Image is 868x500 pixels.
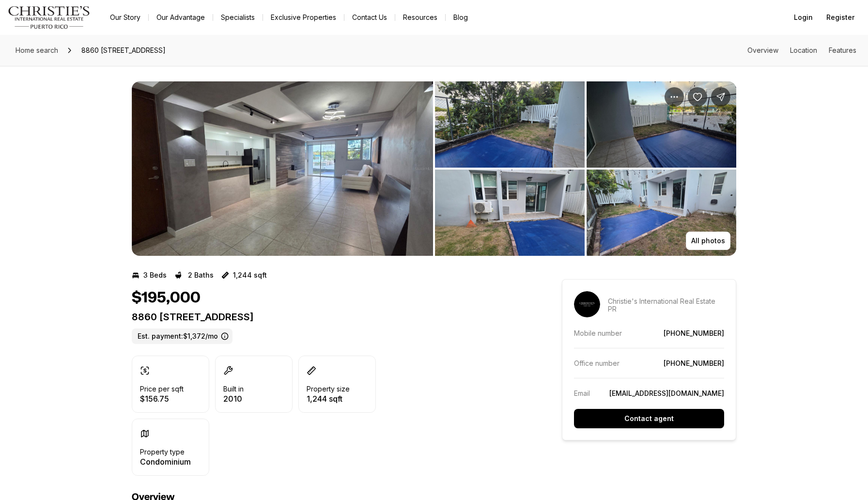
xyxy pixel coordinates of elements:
[223,385,244,393] p: Built in
[821,8,860,27] button: Register
[788,8,819,27] button: Login
[574,389,590,397] p: Email
[574,329,622,337] p: Mobile number
[140,395,184,403] p: $156.75
[826,14,854,21] span: Register
[664,359,724,367] a: [PHONE_NUMBER]
[665,87,684,107] button: Property options
[794,14,813,21] span: Login
[711,87,730,107] button: Share Property: 8860 PASEO DEL REY #H-102
[829,46,856,54] a: Skip to: Features
[574,409,724,428] button: Contact agent
[102,11,148,24] a: Our Story
[609,389,724,397] a: [EMAIL_ADDRESS][DOMAIN_NAME]
[213,11,263,24] a: Specialists
[624,415,674,422] p: Contact agent
[686,232,730,250] button: All photos
[344,11,395,24] button: Contact Us
[8,6,91,29] img: logo
[307,395,350,403] p: 1,244 sqft
[688,87,707,107] button: Save Property: 8860 PASEO DEL REY #H-102
[435,81,585,168] button: View image gallery
[132,81,433,256] button: View image gallery
[608,297,724,313] p: Christie's International Real Estate PR
[223,395,244,403] p: 2010
[149,11,213,24] a: Our Advantage
[132,289,201,307] h1: $195,000
[132,311,527,323] p: 8860 [STREET_ADDRESS]
[587,81,736,168] button: View image gallery
[587,170,736,256] button: View image gallery
[188,271,214,279] p: 2 Baths
[574,359,620,367] p: Office number
[664,329,724,337] a: [PHONE_NUMBER]
[747,46,778,54] a: Skip to: Overview
[132,81,736,256] div: Listing Photos
[12,43,62,58] a: Home search
[435,170,585,256] button: View image gallery
[77,43,170,58] span: 8860 [STREET_ADDRESS]
[140,448,185,456] p: Property type
[307,385,350,393] p: Property size
[15,46,58,54] span: Home search
[140,385,184,393] p: Price per sqft
[132,328,232,344] label: Est. payment: $1,372/mo
[233,271,267,279] p: 1,244 sqft
[691,237,725,245] p: All photos
[747,47,856,54] nav: Page section menu
[132,81,433,256] li: 1 of 13
[435,81,736,256] li: 2 of 13
[263,11,344,24] a: Exclusive Properties
[446,11,476,24] a: Blog
[790,46,817,54] a: Skip to: Location
[395,11,445,24] a: Resources
[143,271,167,279] p: 3 Beds
[140,458,191,466] p: Condominium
